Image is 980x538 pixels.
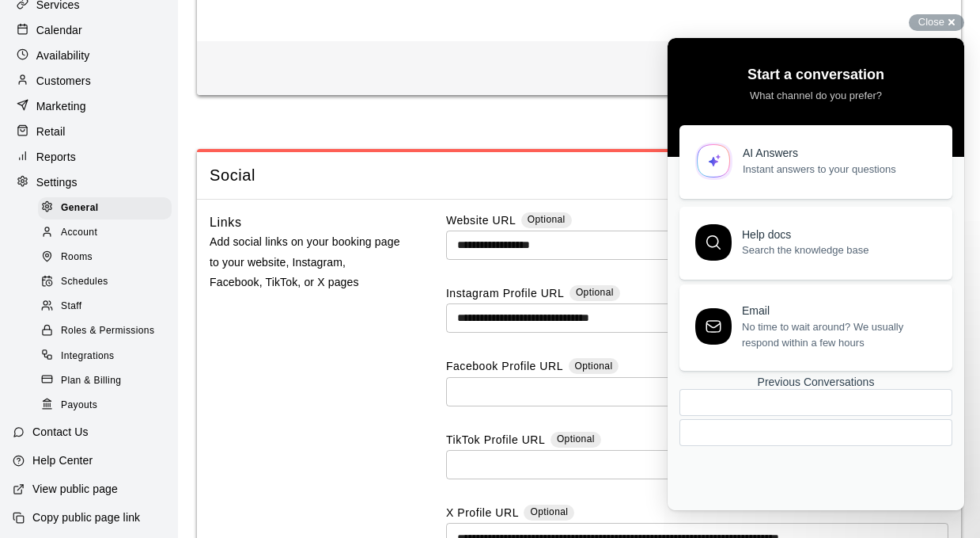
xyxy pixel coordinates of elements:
[38,270,178,295] a: Schedules
[13,145,165,169] a: Reports
[446,358,563,376] label: Facebook Profile URL
[210,212,242,233] h6: Links
[38,344,178,368] a: Integrations
[13,94,165,118] a: Marketing
[38,222,172,244] div: Account
[36,73,91,89] p: Customers
[61,398,97,414] span: Payouts
[446,212,516,231] label: Website URL
[61,299,81,315] span: Staff
[446,285,564,303] label: Instagram Profile URL
[13,170,165,194] a: Settings
[528,214,566,225] span: Optional
[38,271,172,293] div: Schedules
[38,393,178,418] a: Payouts
[38,246,172,269] div: Rooms
[446,505,519,523] label: X Profile URL
[38,246,178,270] a: Rooms
[557,433,595,445] span: Optional
[13,120,165,143] a: Retail
[918,16,944,28] span: Close
[446,432,545,450] label: TikTok Profile URL
[38,296,172,318] div: Staff
[32,509,140,525] p: Copy public page link
[909,14,964,31] button: Close
[530,506,568,517] span: Optional
[36,124,66,139] p: Retail
[38,320,172,342] div: Roles & Permissions
[36,174,78,190] p: Settings
[210,232,402,292] p: Add social links on your booking page to your website, Instagram, Facebook, TikTok, or X pages
[38,196,178,220] a: General
[38,319,178,344] a: Roles & Permissions
[32,481,118,497] p: View public page
[61,225,97,241] span: Account
[38,345,172,368] div: Integrations
[61,349,115,364] span: Integrations
[32,424,89,440] p: Contact Us
[38,395,172,417] div: Payouts
[36,22,82,38] p: Calendar
[38,370,172,392] div: Plan & Billing
[32,452,93,468] p: Help Center
[38,368,178,393] a: Plan & Billing
[61,250,93,265] span: Rooms
[61,274,108,290] span: Schedules
[13,69,165,93] a: Customers
[576,287,614,298] span: Optional
[61,323,154,339] span: Roles & Permissions
[13,44,165,67] a: Availability
[38,295,178,319] a: Staff
[38,197,172,219] div: General
[61,200,99,216] span: General
[210,165,948,186] span: Social
[36,98,86,114] p: Marketing
[36,149,76,165] p: Reports
[668,38,964,510] iframe: Help Scout Beacon - Live Chat, Contact Form, and Knowledge Base
[36,48,90,63] p: Availability
[575,361,613,372] span: Optional
[38,220,178,245] a: Account
[61,373,121,389] span: Plan & Billing
[13,18,165,42] a: Calendar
